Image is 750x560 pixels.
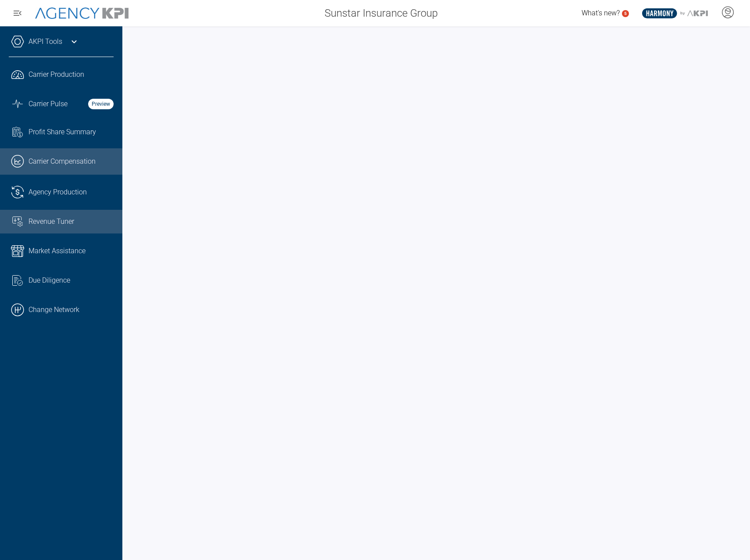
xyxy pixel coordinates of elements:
[29,275,70,286] span: Due Diligence
[325,5,438,21] span: Sunstar Insurance Group
[29,36,62,47] a: AKPI Tools
[29,187,87,197] span: Agency Production
[582,9,620,17] span: What's new?
[622,10,629,17] a: 5
[29,127,96,137] span: Profit Share Summary
[29,156,96,167] span: Carrier Compensation
[29,69,84,80] span: Carrier Production
[88,99,114,109] strong: Preview
[29,99,68,109] span: Carrier Pulse
[29,246,86,256] span: Market Assistance
[35,7,129,19] img: AgencyKPI
[29,216,74,227] span: Revenue Tuner
[624,11,627,16] text: 5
